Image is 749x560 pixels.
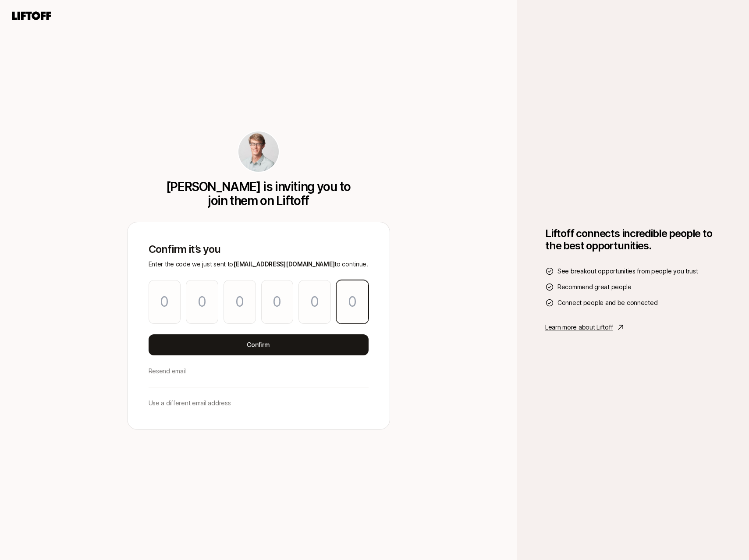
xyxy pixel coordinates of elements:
[557,266,698,276] span: See breakout opportunities from people you trust
[545,227,721,252] h1: Liftoff connects incredible people to the best opportunities.
[261,280,294,324] input: Please enter OTP character 4
[163,180,354,208] p: [PERSON_NAME] is inviting you to join them on Liftoff
[238,131,279,172] img: a24d8b60_38b7_44bc_9459_9cd861be1c31.jfif
[298,280,331,324] input: Please enter OTP character 5
[545,322,721,333] a: Learn more about Liftoff
[557,282,632,292] span: Recommend great people
[233,260,334,268] span: [EMAIL_ADDRESS][DOMAIN_NAME]
[149,366,186,376] p: Resend email
[149,280,181,324] input: Please enter OTP character 1
[336,280,369,324] input: Please enter OTP character 6
[149,243,369,255] p: Confirm it’s you
[545,322,613,333] p: Learn more about Liftoff
[149,259,369,269] p: Enter the code we just sent to to continue.
[149,334,369,355] button: Confirm
[149,398,231,408] p: Use a different email address
[557,298,657,308] span: Connect people and be connected
[186,280,218,324] input: Please enter OTP character 2
[224,280,256,324] input: Please enter OTP character 3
